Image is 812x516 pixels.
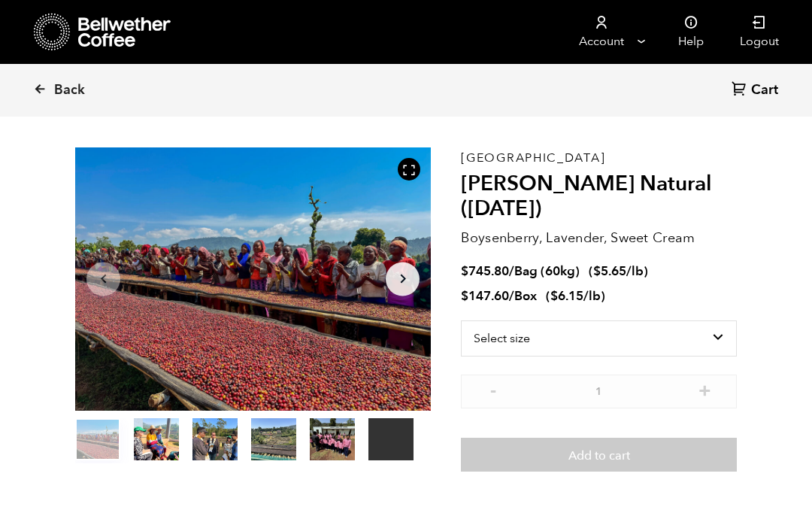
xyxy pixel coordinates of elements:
p: Boysenberry, Lavender, Sweet Cream [461,228,737,248]
span: /lb [626,263,644,280]
video: Your browser does not support the video tag. [368,418,414,460]
span: /lb [583,287,601,305]
span: ( ) [546,287,605,305]
span: $ [461,263,468,280]
span: $ [461,287,468,305]
span: Box [514,287,537,305]
bdi: 147.60 [461,287,509,305]
span: / [509,263,514,280]
bdi: 5.65 [593,263,626,280]
bdi: 745.80 [461,263,509,280]
button: + [695,382,714,397]
h2: [PERSON_NAME] Natural ([DATE]) [461,171,737,222]
span: $ [593,263,601,280]
button: Add to cart [461,438,737,472]
span: ( ) [589,263,648,280]
a: Cart [732,80,782,101]
span: Bag (60kg) [514,263,580,280]
span: / [509,287,514,305]
span: $ [550,287,558,305]
span: Back [54,81,85,99]
button: - [483,382,502,397]
bdi: 6.15 [550,287,583,305]
span: Cart [751,81,778,99]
